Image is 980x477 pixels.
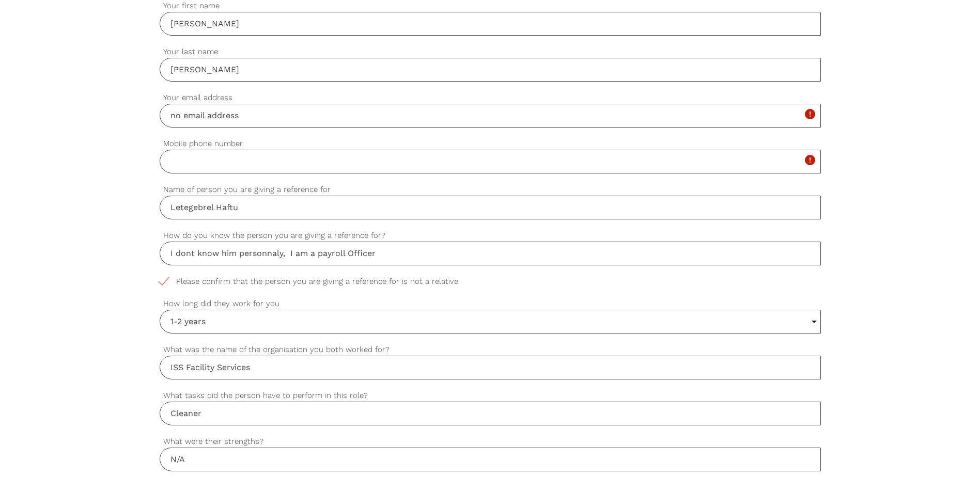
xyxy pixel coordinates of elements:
label: How long did they work for you [160,298,821,310]
i: error [804,108,816,120]
label: How do you know the person you are giving a reference for? [160,230,821,242]
label: Your email address [160,92,821,104]
label: Your last name [160,46,821,58]
label: What were their strengths? [160,436,821,448]
i: error [804,154,816,166]
span: Please confirm that the person you are giving a reference for is not a relative [160,276,478,288]
label: What tasks did the person have to perform in this role? [160,390,821,402]
label: What was the name of the organisation you both worked for? [160,344,821,356]
label: Name of person you are giving a reference for [160,184,821,196]
label: Mobile phone number [160,138,821,150]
